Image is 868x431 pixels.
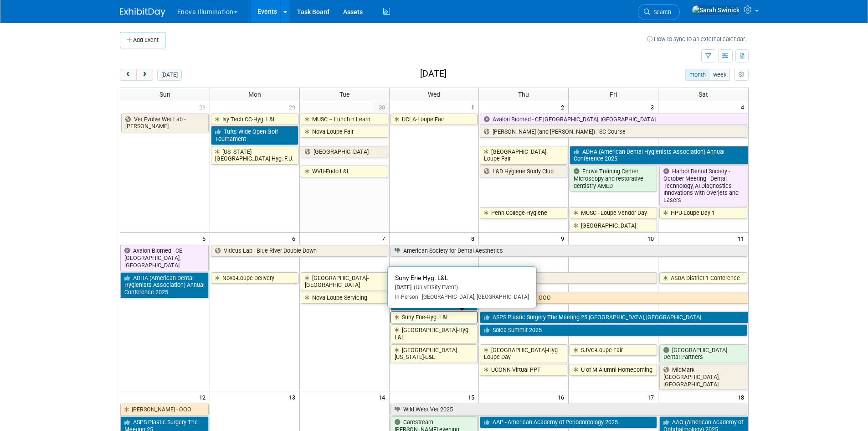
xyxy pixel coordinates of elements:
span: 2 [560,101,568,113]
a: ASDA District 1 Conference [659,272,747,284]
span: 17 [647,391,658,403]
span: 14 [378,391,389,403]
a: Tufts Wide Open Golf Tournament [211,126,298,145]
a: Vet Evolve Wet Lab - [PERSON_NAME] [121,114,209,132]
a: Harbor Dental Society - October Meeting - Dental Technology, AI Diagnostics Innovations with Over... [659,166,747,206]
span: Tue [339,91,349,98]
a: [GEOGRAPHIC_DATA] [570,220,657,232]
span: 16 [557,391,568,403]
a: UCONN-Virtual PPT [480,364,567,376]
span: 29 [288,101,299,113]
a: SJVC-Loupe Fair [570,344,657,356]
a: HPU-Loupe Day 1 [659,207,747,219]
span: Sat [699,91,708,98]
span: 1 [470,101,478,113]
button: Add Event [120,32,165,48]
a: Avalon Biomed - CE [GEOGRAPHIC_DATA], [GEOGRAPHIC_DATA] [120,245,209,271]
button: myCustomButton [734,69,748,81]
span: [GEOGRAPHIC_DATA], [GEOGRAPHIC_DATA] [418,294,529,300]
button: month [685,69,709,81]
a: MUSC – Lunch n Learn [301,114,388,125]
span: 28 [198,101,210,113]
img: Sarah Swinick [692,5,740,15]
span: 4 [740,101,748,113]
a: WVU-Endo L&L [301,166,388,177]
span: 10 [647,233,658,244]
button: [DATE] [157,69,181,81]
span: Wed [428,91,440,98]
span: In-Person [395,294,418,300]
a: Search [638,4,680,20]
span: 12 [198,391,210,403]
span: 30 [374,101,389,113]
a: Ivy Tech CC-Hyg. L&L [211,114,298,125]
img: ExhibitDay [120,8,165,17]
a: Solea Summit 2025 [480,324,747,336]
a: ASPS Plastic Surgery The Meeting 25 [GEOGRAPHIC_DATA], [GEOGRAPHIC_DATA] [480,312,748,323]
span: 6 [291,233,299,244]
a: ADHA (American Dental Hygienists Association) Annual Conference 2025 [570,146,748,165]
span: 13 [288,391,299,403]
span: 8 [470,233,478,244]
a: Penn College-Hygiene [480,207,567,219]
a: [US_STATE][GEOGRAPHIC_DATA]-Hyg. F.U. [211,146,298,165]
a: [PERSON_NAME] (and [PERSON_NAME]) - SC Course [480,126,747,138]
span: 15 [467,391,478,403]
span: Mon [248,91,261,98]
button: next [136,69,153,81]
a: How to sync to an external calendar... [647,36,749,42]
span: Search [650,9,671,16]
span: 5 [201,233,210,244]
a: Avalon Biomed - CE [GEOGRAPHIC_DATA], [GEOGRAPHIC_DATA] [480,114,748,125]
a: [GEOGRAPHIC_DATA]-[GEOGRAPHIC_DATA] [301,272,388,291]
span: Fri [610,91,617,98]
a: [GEOGRAPHIC_DATA][US_STATE]-L&L [390,344,478,363]
span: Sun [159,91,170,98]
a: [PERSON_NAME] - OOO [480,292,748,304]
a: [PERSON_NAME] - OOO [120,404,209,415]
span: (University Event) [411,284,458,291]
i: Personalize Calendar [739,72,745,78]
span: 9 [560,233,568,244]
span: 18 [737,391,748,403]
a: [GEOGRAPHIC_DATA]-Hyg. L&L [390,324,478,343]
a: MUSC - Loupe Vendor Day [570,207,657,219]
a: [GEOGRAPHIC_DATA] [301,146,388,158]
a: Nova Loupe Fair [301,126,388,138]
span: Suny Erie-Hyg. L&L [395,274,448,281]
a: American Society for Dental Aesthetics [390,245,747,257]
span: 11 [737,233,748,244]
a: [GEOGRAPHIC_DATA]-Hyg Loupe Day [480,344,567,363]
a: Nova-Loupe Servicing [301,292,388,304]
span: 3 [650,101,658,113]
span: Thu [518,91,529,98]
a: UCLA-Loupe Fair [390,114,478,125]
a: Suny Erie-Hyg. L&L [390,312,478,323]
h2: [DATE] [420,69,447,79]
a: L&D Hygiene Study Club [480,166,567,177]
a: MidMark - [GEOGRAPHIC_DATA], [GEOGRAPHIC_DATA] [659,364,747,390]
a: ADHA (American Dental Hygienists Association) Annual Conference 2025 [120,272,209,298]
a: [GEOGRAPHIC_DATA]-Loupe Fair [480,146,567,165]
span: 7 [381,233,389,244]
a: AAP - American Academy of Periodontology 2025 [480,416,657,428]
div: [DATE] [395,284,529,291]
a: U of M Alumni Homecoming [570,364,657,376]
button: prev [120,69,137,81]
a: Enova Training Center Microscopy and restorative dentistry AMED [570,166,657,192]
a: Viticus Lab - Blue River Double Down [211,245,388,257]
a: Wild West Vet 2025 [390,404,747,415]
a: [GEOGRAPHIC_DATA] Dental Partners [659,344,747,363]
a: Nova-Loupe Delivery [211,272,298,284]
button: week [709,69,730,81]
